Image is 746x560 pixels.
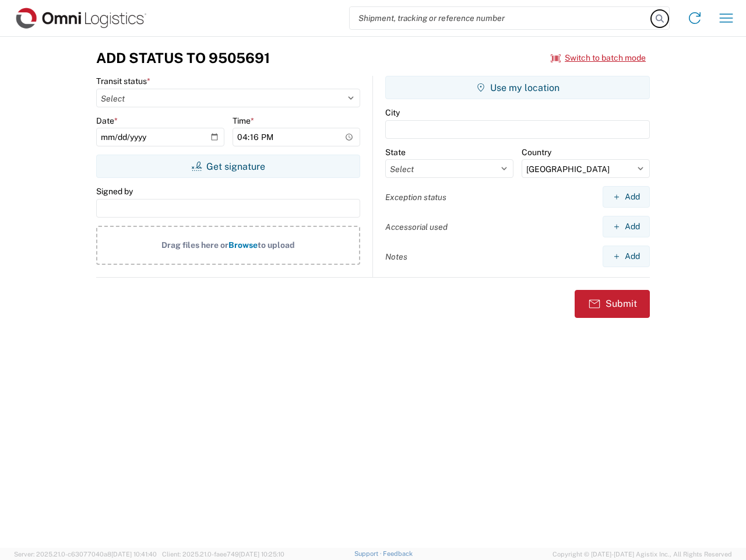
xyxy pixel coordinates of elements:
button: Switch to batch mode [551,48,646,68]
input: Shipment, tracking or reference number [350,7,652,29]
span: Browse [228,240,258,250]
a: Support [354,550,383,557]
button: Use my location [385,76,650,99]
span: [DATE] 10:41:40 [111,551,157,558]
h3: Add Status to 9505691 [96,50,270,66]
label: Notes [385,251,407,262]
span: to upload [258,240,295,250]
button: Add [603,246,650,267]
span: Client: 2025.21.0-faee749 [162,551,284,558]
label: Signed by [96,186,133,197]
button: Add [603,186,650,208]
span: [DATE] 10:25:10 [239,551,284,558]
span: Server: 2025.21.0-c63077040a8 [14,551,157,558]
label: Time [233,116,254,126]
label: Accessorial used [385,222,448,232]
a: Feedback [383,550,413,557]
label: Transit status [96,76,150,86]
button: Add [603,216,650,237]
label: Exception status [385,192,446,202]
label: City [385,107,400,118]
label: State [385,147,406,157]
span: Drag files here or [161,240,228,250]
label: Country [522,147,551,157]
button: Get signature [96,155,360,178]
label: Date [96,116,118,126]
button: Submit [575,290,650,318]
span: Copyright © [DATE]-[DATE] Agistix Inc., All Rights Reserved [553,549,732,559]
